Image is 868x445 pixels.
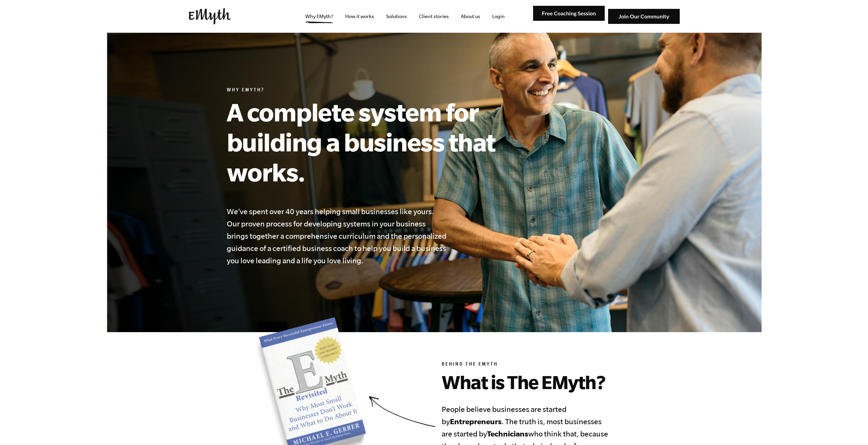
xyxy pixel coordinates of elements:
h6: Why EMyth? [227,87,527,94]
img: Join Our Community [608,9,680,24]
img: Free Coaching Session [533,6,605,21]
h4: We’ve spent over 40 years helping small businesses like yours. Our proven process for developing ... [227,205,448,267]
h2: What is The EMyth? [442,371,608,393]
b: Entrepreneurs [450,417,502,426]
b: Technicians [487,429,528,438]
iframe: Chat Widget [834,412,868,445]
h6: Behind the EMyth [442,361,608,368]
h1: A complete system for building a business that works. [227,97,527,187]
img: EMyth [189,8,231,25]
